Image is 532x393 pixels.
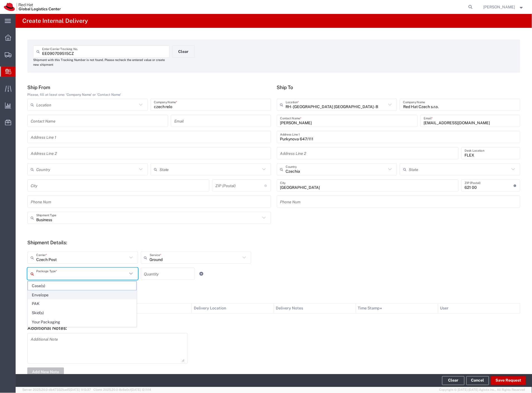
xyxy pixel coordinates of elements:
[28,318,136,327] span: Your Packaging
[27,296,520,301] h5: Delivery Details:
[27,92,271,97] div: Please, fill at least one: 'Company Name' or 'Contact Name'
[27,240,520,245] h5: Shipment Details:
[110,304,192,314] th: Status
[356,304,438,314] th: Time Stamp
[438,304,520,314] th: User
[439,388,525,392] span: Copyright © [DATE]-[DATE] Agistix Inc., All Rights Reserved
[27,325,520,331] h5: Additional Notes:
[33,58,170,67] div: Shipment with this Tracking Number is not found. Please recheck the entered value or create new s...
[466,376,489,385] a: Cancel
[172,45,195,58] button: Clear
[70,388,91,392] span: [DATE] 11:13:37
[28,300,136,308] span: PAK
[274,304,356,314] th: Delivery Notes
[27,84,271,90] h5: Ship From
[4,3,61,11] img: logo
[442,376,465,385] button: Clear
[131,388,151,392] span: [DATE] 12:11:14
[27,303,520,314] table: Delivery Details:
[22,388,91,392] span: Server: 2025.20.0-db47332bad5
[483,4,515,10] span: Filip Lizuch
[28,291,136,299] span: Envelope
[277,84,521,90] h5: Ship To
[28,282,136,290] span: Case(s)
[192,304,274,314] th: Delivery Location
[197,270,205,278] a: Add Item
[483,4,524,10] button: [PERSON_NAME]
[491,376,526,385] button: Save Request
[22,14,88,28] h4: Create Internal Delivery
[93,388,151,392] span: Client: 2025.20.0-8c6e0cf
[28,309,136,318] span: Skid(s)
